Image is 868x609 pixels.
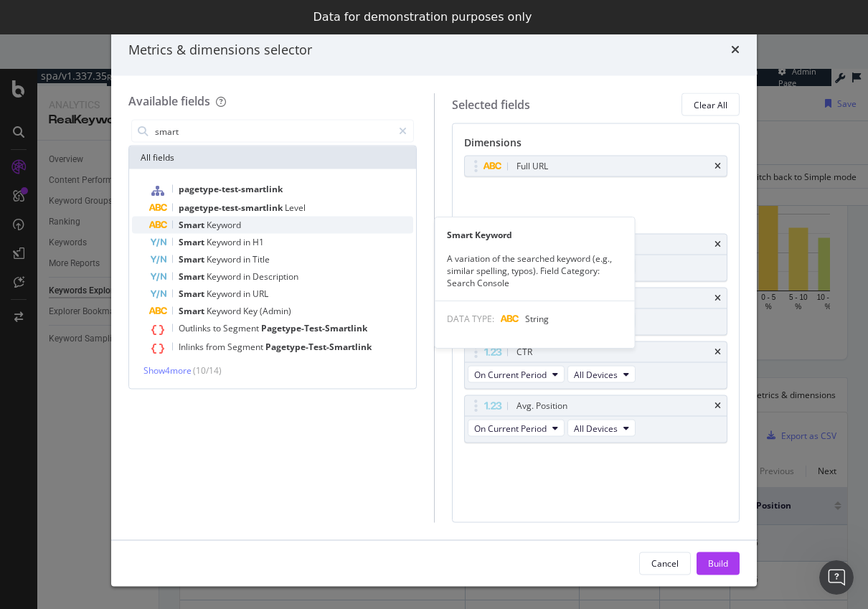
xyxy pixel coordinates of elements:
div: Metrics [464,214,728,234]
button: On Current Period [468,420,565,437]
span: DATA TYPE: [447,313,494,325]
div: times [731,40,740,59]
div: Smart Keyword [435,229,635,241]
div: Avg. PositiontimesOn Current PeriodAll Devices [464,395,728,443]
div: Full URL [516,159,548,174]
div: modal [111,23,757,586]
span: pagetype-test-smartlink [179,202,285,214]
div: times [714,294,721,303]
span: Level [285,202,306,214]
div: CTRtimesOn Current PeriodAll Devices [464,341,728,390]
span: Segment [227,341,265,353]
span: Segment [223,322,261,334]
span: Pagetype-Test-Smartlink [261,322,367,334]
div: times [714,348,721,357]
span: String [525,313,549,325]
div: CTR [516,345,532,359]
span: URL [253,288,268,300]
span: Inlinks [179,341,206,353]
button: Cancel [639,552,691,575]
div: Cancel [651,557,679,569]
span: Keyword [207,253,243,265]
button: All Devices [567,420,636,437]
span: (Admin) [260,305,291,317]
span: Pagetype-Test-Smartlink [265,341,372,353]
span: pagetype-test-smartlink [179,183,283,195]
span: Smart [179,270,207,283]
div: times [714,402,721,410]
div: A variation of the searched keyword (e.g., similar spelling, typos). Field Category: Search Console [435,252,635,289]
div: Metrics & dimensions selector [128,40,312,59]
div: Full URLtimes [464,156,728,177]
span: Outlinks [179,322,213,334]
iframe: Intercom live chat [819,560,854,595]
span: to [213,322,223,334]
span: Keyword [207,219,241,231]
button: Clear All [681,93,740,116]
span: Key [243,305,260,317]
button: Build [697,552,740,575]
span: Keyword [207,270,243,283]
button: On Current Period [468,366,565,383]
div: Clear All [694,98,727,110]
div: Data for demonstration purposes only [313,10,532,24]
div: times [714,240,721,249]
span: Keyword [207,236,243,248]
span: Description [253,270,298,283]
span: Smart [179,288,207,300]
span: Smart [179,305,207,317]
div: times [714,162,721,171]
span: ( 10 / 14 ) [193,364,222,377]
input: Search by field name [154,121,392,142]
div: Dimensions [464,136,728,156]
div: Avg. Position [516,399,567,413]
span: Smart [179,253,207,265]
div: Build [708,557,728,569]
span: in [243,253,253,265]
span: in [243,270,253,283]
button: All Devices [567,366,636,383]
span: from [206,341,227,353]
span: in [243,288,253,300]
div: All fields [129,146,416,169]
span: Smart [179,236,207,248]
div: Selected fields [452,96,530,113]
div: Available fields [128,93,210,109]
span: Keyword [207,305,243,317]
span: All Devices [574,368,618,380]
span: All Devices [574,422,618,434]
span: Show 4 more [143,364,192,377]
span: On Current Period [474,368,547,380]
span: Smart [179,219,207,231]
span: H1 [253,236,264,248]
span: Keyword [207,288,243,300]
span: in [243,236,253,248]
span: On Current Period [474,422,547,434]
span: Title [253,253,270,265]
